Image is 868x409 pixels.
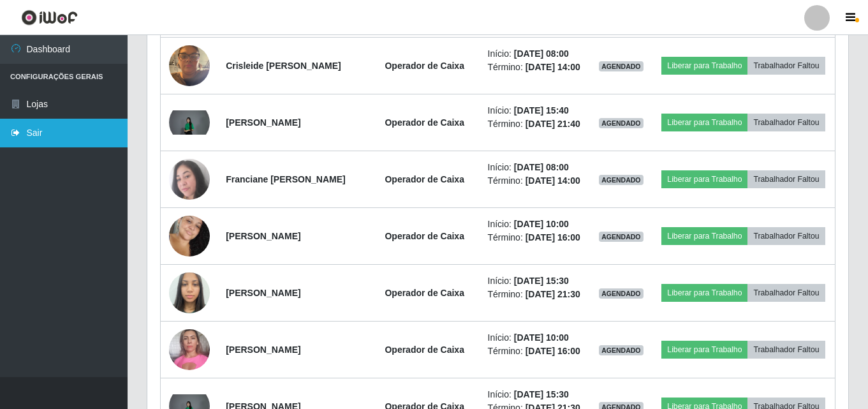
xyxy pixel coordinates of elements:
time: [DATE] 21:30 [526,289,580,299]
img: 1751716500415.jpeg [169,38,210,93]
li: Início: [488,331,583,345]
strong: [PERSON_NAME] [226,231,300,241]
time: [DATE] 10:00 [514,219,569,229]
strong: Operador de Caixa [385,174,464,184]
img: 1689780238947.jpeg [169,322,210,376]
strong: [PERSON_NAME] [226,117,300,128]
strong: Operador de Caixa [385,288,464,298]
li: Início: [488,274,583,288]
button: Trabalhador Faltou [747,170,825,188]
time: [DATE] 16:00 [526,346,580,356]
strong: Franciane [PERSON_NAME] [226,174,345,184]
time: [DATE] 14:00 [526,62,580,72]
strong: Operador de Caixa [385,345,464,355]
strong: [PERSON_NAME] [226,345,300,355]
button: Liberar para Trabalho [661,170,747,188]
time: [DATE] 14:00 [526,175,580,186]
button: Liberar para Trabalho [661,227,747,245]
li: Início: [488,218,583,231]
li: Término: [488,174,583,188]
time: [DATE] 16:00 [526,232,580,242]
span: AGENDADO [599,288,644,299]
li: Início: [488,104,583,117]
li: Início: [488,388,583,401]
li: Término: [488,345,583,358]
button: Trabalhador Faltou [747,227,825,245]
span: AGENDADO [599,175,644,185]
strong: Operador de Caixa [385,61,464,71]
li: Término: [488,117,583,131]
time: [DATE] 08:00 [514,162,569,172]
strong: Crisleide [PERSON_NAME] [226,61,341,71]
time: [DATE] 10:00 [514,332,569,343]
button: Liberar para Trabalho [661,114,747,131]
button: Trabalhador Faltou [747,57,825,75]
li: Término: [488,288,583,301]
button: Trabalhador Faltou [747,114,825,131]
img: 1741717048784.jpeg [169,265,210,320]
button: Liberar para Trabalho [661,57,747,75]
button: Liberar para Trabalho [661,341,747,359]
strong: Operador de Caixa [385,231,464,241]
span: AGENDADO [599,345,644,355]
span: AGENDADO [599,232,644,242]
time: [DATE] 15:40 [514,105,569,115]
time: [DATE] 15:30 [514,389,569,399]
li: Início: [488,161,583,174]
time: [DATE] 15:30 [514,276,569,286]
img: CoreUI Logo [21,10,78,26]
li: Término: [488,231,583,244]
button: Trabalhador Faltou [747,341,825,359]
li: Início: [488,47,583,61]
button: Liberar para Trabalho [661,284,747,302]
button: Trabalhador Faltou [747,284,825,302]
strong: Operador de Caixa [385,117,464,128]
img: 1758553448636.jpeg [169,110,210,135]
img: 1708625639310.jpeg [169,159,210,200]
strong: [PERSON_NAME] [226,288,300,298]
time: [DATE] 21:40 [526,119,580,129]
li: Término: [488,61,583,74]
time: [DATE] 08:00 [514,48,569,59]
span: AGENDADO [599,118,644,128]
img: 1750087788307.jpeg [169,205,210,267]
span: AGENDADO [599,61,644,71]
